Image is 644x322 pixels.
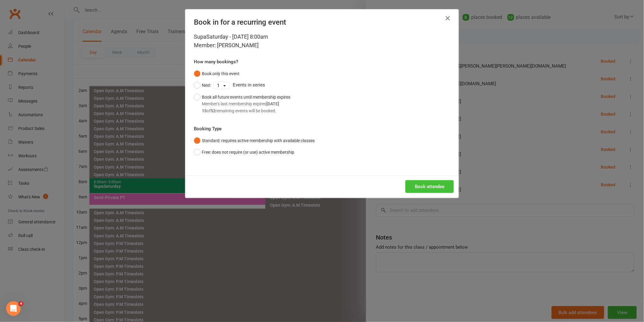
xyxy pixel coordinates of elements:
button: Free: does not require (or use) active membership [194,146,294,158]
button: Book all future events until membership expiresMember's last membership expires[DATE]15of52remain... [194,91,290,117]
iframe: Intercom live chat [6,301,21,316]
label: How many bookings? [194,58,238,65]
strong: 15 [202,108,207,113]
button: Standard: requires active membership with available classes [194,135,315,146]
div: Book all future events until membership expires [202,94,290,114]
div: SupaSaturday - [DATE] 8:00am Member: [PERSON_NAME] [194,33,450,50]
span: 4 [19,301,23,306]
div: Events in series [194,79,450,91]
div: of remaining events will be booked. [202,107,290,114]
button: Next [194,79,211,91]
label: Booking Type [194,125,222,132]
button: Book attendee [405,180,454,193]
strong: [DATE] [266,101,279,106]
strong: 52 [211,108,215,113]
h4: Book in for a recurring event [194,18,450,26]
button: Book only this event [194,68,240,79]
div: Member's last membership expires [202,100,290,107]
button: Close [443,13,453,23]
